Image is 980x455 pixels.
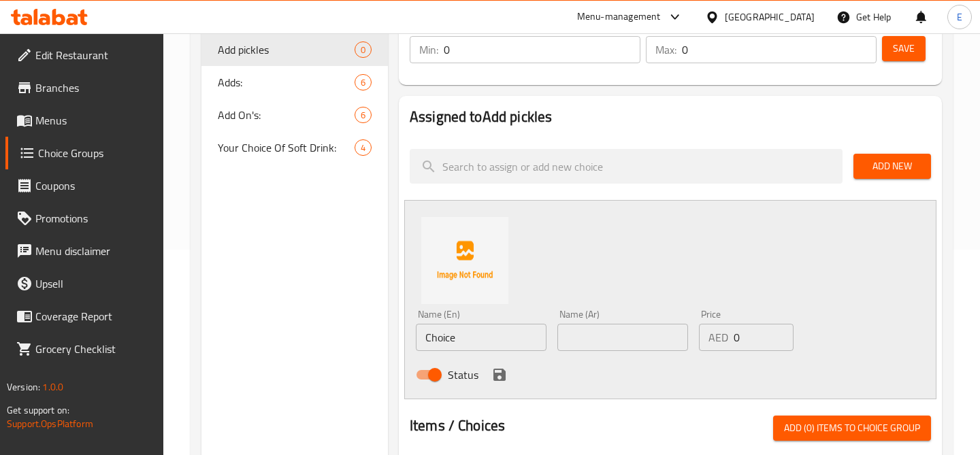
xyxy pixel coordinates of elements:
[784,420,920,437] span: Add (0) items to choice group
[725,10,815,24] div: [GEOGRAPHIC_DATA]
[355,74,372,90] div: Choices
[218,107,355,123] span: Add On's:
[853,154,931,179] button: Add New
[35,80,152,96] span: Branches
[35,178,152,194] span: Coupons
[38,145,152,161] span: Choice Groups
[5,300,163,333] a: Coverage Report
[201,66,388,99] div: Adds:6
[5,169,163,202] a: Coupons
[35,112,152,129] span: Menus
[655,41,676,58] p: Max:
[577,9,661,25] div: Menu-management
[35,275,152,292] span: Upsell
[5,267,163,300] a: Upsell
[355,139,372,156] div: Choices
[218,74,355,90] span: Adds:
[355,109,371,122] span: 6
[882,36,926,61] button: Save
[410,416,505,436] h2: Items / Choices
[5,235,163,267] a: Menu disclaimer
[7,378,40,396] span: Version:
[201,33,388,66] div: Add pickles0
[201,131,388,164] div: Your Choice Of Soft Drink:4
[355,107,372,123] div: Choices
[218,139,355,156] span: Your Choice Of Soft Drink:
[5,71,163,104] a: Branches
[35,308,152,324] span: Coverage Report
[893,40,915,57] span: Save
[355,41,372,58] div: Choices
[35,341,152,357] span: Grocery Checklist
[35,47,152,63] span: Edit Restaurant
[5,202,163,235] a: Promotions
[355,44,371,56] span: 0
[7,415,93,433] a: Support.OpsPlatform
[708,329,728,346] p: AED
[35,243,152,259] span: Menu disclaimer
[5,104,163,137] a: Menus
[489,365,510,385] button: save
[410,107,931,127] h2: Assigned to Add pickles
[5,137,163,169] a: Choice Groups
[419,41,438,58] p: Min:
[448,367,478,383] span: Status
[410,149,843,184] input: search
[557,324,688,351] input: Enter name Ar
[734,324,794,351] input: Please enter price
[7,401,69,419] span: Get support on:
[218,41,355,58] span: Add pickles
[416,324,546,351] input: Enter name En
[864,158,920,175] span: Add New
[35,210,152,226] span: Promotions
[355,141,371,154] span: 4
[957,10,962,24] span: E
[5,333,163,365] a: Grocery Checklist
[5,39,163,71] a: Edit Restaurant
[355,76,371,89] span: 6
[773,416,931,441] button: Add (0) items to choice group
[201,99,388,131] div: Add On's:6
[42,378,63,396] span: 1.0.0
